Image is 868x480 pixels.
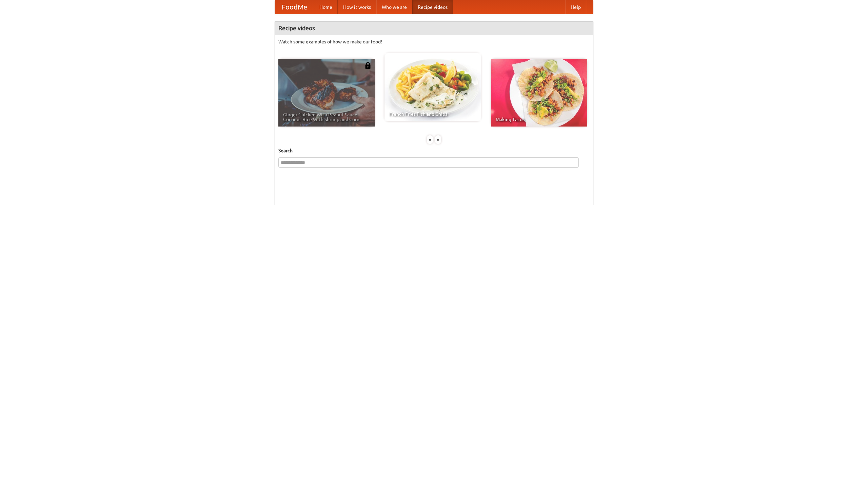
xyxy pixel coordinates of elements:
a: Making Tacos [491,59,587,127]
a: How it works [338,0,376,14]
a: Who we are [376,0,412,14]
div: » [435,135,441,144]
span: Making Tacos [496,117,583,122]
h5: Search [278,147,590,154]
a: FoodMe [275,0,314,14]
a: Home [314,0,338,14]
img: 483408.png [364,62,371,69]
a: French Fries Fish and Chips [384,53,481,121]
h4: Recipe videos [275,21,593,35]
div: « [427,135,433,144]
span: French Fries Fish and Chips [389,112,476,116]
a: Recipe videos [412,0,453,14]
a: Help [565,0,586,14]
p: Watch some examples of how we make our food! [278,38,590,45]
